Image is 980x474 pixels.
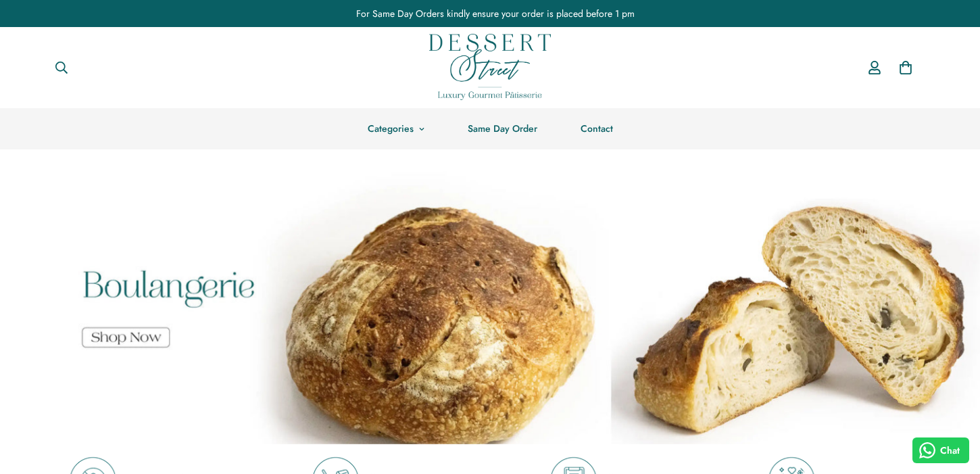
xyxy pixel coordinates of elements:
img: Dessert Street [429,34,551,100]
span: Chat [940,444,960,458]
a: Account [859,48,890,87]
a: Dessert Street [429,27,551,108]
button: Chat [912,437,970,463]
button: Search [44,53,79,82]
a: 0 [890,52,921,83]
a: Same Day Order [446,108,559,149]
a: Categories [346,108,446,149]
a: Contact [559,108,635,149]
